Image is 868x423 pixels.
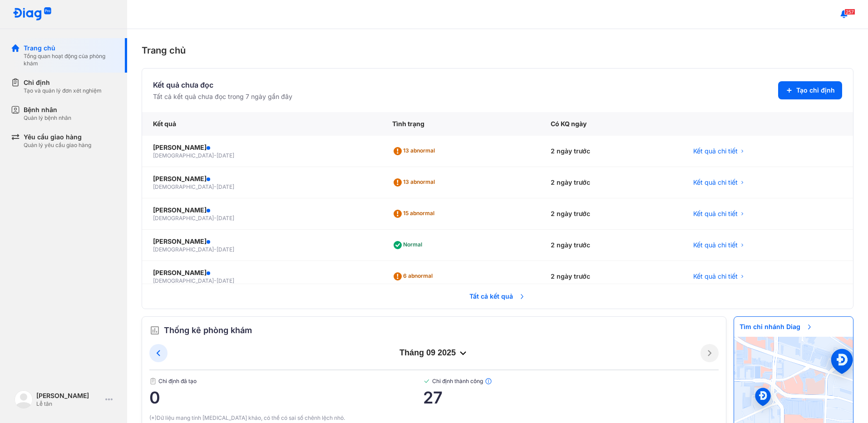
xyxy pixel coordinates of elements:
div: 2 ngày trước [540,167,682,198]
span: 257 [844,9,855,15]
span: [DATE] [217,152,234,159]
span: [DATE] [217,215,234,221]
div: Lễ tân [36,400,102,408]
div: 6 abnormal [392,269,436,284]
span: - [214,183,217,190]
div: [PERSON_NAME] [153,143,370,152]
span: - [214,277,217,284]
div: Kết quả chưa đọc [153,79,292,90]
div: [PERSON_NAME] [153,174,370,183]
img: logo [13,7,52,21]
div: (*)Dữ liệu mang tính [MEDICAL_DATA] khảo, có thể có sai số chênh lệch nhỏ. [149,414,719,422]
span: [DEMOGRAPHIC_DATA] [153,183,214,190]
div: 13 abnormal [392,144,439,158]
img: document.50c4cfd0.svg [149,378,157,385]
div: [PERSON_NAME] [153,237,370,246]
div: Trang chủ [142,44,853,57]
span: [DATE] [217,183,234,190]
span: Kết quả chi tiết [693,272,738,281]
span: Kết quả chi tiết [693,241,738,250]
span: [DATE] [217,277,234,284]
span: [DEMOGRAPHIC_DATA] [153,277,214,284]
span: [DEMOGRAPHIC_DATA] [153,215,214,221]
div: 15 abnormal [392,207,438,221]
div: Normal [392,238,426,252]
img: order.5a6da16c.svg [149,325,160,336]
span: 0 [149,389,423,407]
div: 13 abnormal [392,175,439,190]
span: Thống kê phòng khám [164,324,252,337]
span: Tất cả kết quả [464,286,531,306]
div: Quản lý bệnh nhân [24,114,71,122]
div: 2 ngày trước [540,198,682,230]
span: - [214,215,217,221]
div: Có KQ ngày [540,112,682,136]
img: info.7e716105.svg [485,378,492,385]
div: 2 ngày trước [540,230,682,261]
span: Tạo chỉ định [796,86,835,95]
span: Kết quả chi tiết [693,209,738,218]
span: Chỉ định đã tạo [149,378,423,385]
span: - [214,246,217,253]
span: Chỉ định thành công [423,378,719,385]
span: [DEMOGRAPHIC_DATA] [153,152,214,159]
span: Kết quả chi tiết [693,178,738,187]
span: - [214,152,217,159]
div: Chỉ định [24,78,102,87]
span: [DEMOGRAPHIC_DATA] [153,246,214,253]
div: [PERSON_NAME] [153,268,370,277]
div: 2 ngày trước [540,136,682,167]
span: Kết quả chi tiết [693,147,738,156]
div: [PERSON_NAME] [153,206,370,215]
div: Quản lý yêu cầu giao hàng [24,142,91,149]
div: Tổng quan hoạt động của phòng khám [24,53,116,67]
div: Kết quả [142,112,381,136]
div: Tất cả kết quả chưa đọc trong 7 ngày gần đây [153,92,292,101]
div: Tạo và quản lý đơn xét nghiệm [24,87,102,94]
span: Tìm chi nhánh Diag [734,317,819,337]
div: Tình trạng [381,112,540,136]
div: Bệnh nhân [24,105,71,114]
div: Trang chủ [24,44,116,53]
span: 27 [423,389,719,407]
div: [PERSON_NAME] [36,391,102,400]
button: Tạo chỉ định [778,81,842,99]
div: 2 ngày trước [540,261,682,292]
span: [DATE] [217,246,234,253]
div: Yêu cầu giao hàng [24,133,91,142]
img: checked-green.01cc79e0.svg [423,378,430,385]
div: tháng 09 2025 [168,348,700,359]
img: logo [15,390,33,408]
